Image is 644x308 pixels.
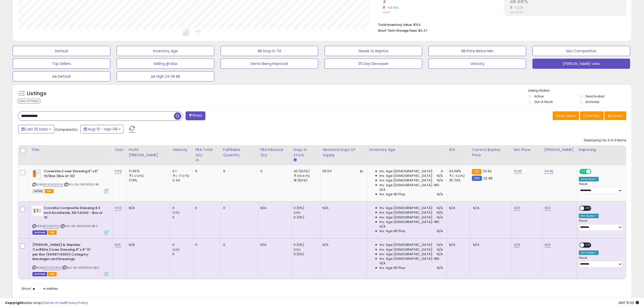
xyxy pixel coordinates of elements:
[43,300,65,305] a: Terms of Use
[62,266,99,270] span: | SKU: SN-59714300-BX.2
[48,230,57,235] span: FBA
[532,59,630,69] button: [PERSON_NAME] view
[380,183,440,187] span: Inv. Age [DEMOGRAPHIC_DATA]-180:
[437,178,443,183] span: N/A
[472,176,482,181] small: FBM
[294,252,320,256] div: 0 (0%)
[544,206,550,211] a: N/A
[294,211,301,215] small: (0%)
[117,71,214,81] button: AA High 24 HR BB
[5,300,24,305] strong: Copyright
[117,59,214,69] button: Selling @ Max
[380,210,433,215] span: Inv. Age [DEMOGRAPHIC_DATA]:
[544,147,575,152] div: [PERSON_NAME]
[115,242,121,247] a: N/A
[129,169,170,174] div: 17.45%
[32,169,43,179] img: 41hsGs+XJhL._SL40_.jpg
[115,169,122,174] a: 11.50
[380,174,433,178] span: Inv. Age [DEMOGRAPHIC_DATA]:
[260,147,289,158] div: FBA inbound Qty
[514,242,520,247] a: N/A
[88,127,117,132] span: Aug-10 - Sep-08
[437,192,443,197] span: N/A
[604,111,626,120] button: Actions
[172,215,193,220] div: 0
[176,174,189,178] small: (-77.27%)
[452,174,465,178] small: (-3.22%)
[45,189,53,193] span: FBA
[383,11,390,14] small: Prev: 8
[13,59,110,69] button: Top Sellers
[378,28,418,33] b: Short Term Storage Fees:
[437,210,443,215] span: N/A
[437,215,443,220] span: N/A
[380,178,433,183] span: Inv. Age [DEMOGRAPHIC_DATA]:
[579,214,599,218] div: Win BuyBox *
[32,206,109,234] div: ASIN:
[579,256,622,268] div: Preset:
[294,248,301,252] small: (0%)
[534,94,544,98] label: Active
[172,206,193,210] div: 0
[26,127,48,132] span: Last 30 Days
[514,147,540,152] div: Min Price
[532,46,630,56] button: Non Competitive
[579,250,599,255] div: Win BuyBox *
[418,28,427,33] span: $0.47
[325,59,422,69] button: 30 Day Decrease
[31,147,110,152] div: Title
[44,169,105,180] b: Coversite Cover Dressing 6" x 6" 10/Box (Box of 10)
[172,169,193,174] div: 0.1
[580,169,586,174] span: ON
[223,206,254,210] div: 0
[115,147,124,152] div: Cost
[449,169,470,174] div: 34.58%
[129,178,170,183] div: 17.9%
[223,243,254,247] div: 0
[294,206,320,210] div: 0 (0%)
[437,243,443,247] span: N/A
[129,243,166,247] div: N/A
[260,206,288,210] div: N/A
[32,189,44,193] span: All listings currently available for purchase on Amazon
[294,215,320,220] div: 0 (0%)
[172,243,193,247] div: 0
[580,111,604,120] button: Columns
[172,147,191,152] div: Velocity
[18,99,40,104] div: Clear All Filters
[514,206,520,211] a: N/A
[473,242,479,247] span: N/A
[584,206,592,211] span: OFF
[172,211,180,215] small: (0%)
[437,174,443,178] span: N/A
[583,113,599,118] span: Columns
[32,169,109,193] div: ASIN:
[32,243,94,263] b: [PERSON_NAME] & Nephew CovRSite Cover Dressing 6" x 6" 10 per Box (5459714300) Category: Bandages...
[294,147,318,158] div: Days In Stock
[43,224,60,228] a: B00KEETTOK
[60,224,98,228] span: | SKU: SN-59714300-BX.3
[380,243,433,247] span: Inv. Age [DEMOGRAPHIC_DATA]:
[483,169,492,174] span: 22.93
[579,182,622,194] div: Preset:
[380,229,406,233] span: Inv. Age 181 Plus:
[132,174,144,178] small: (-2.51%)
[449,147,468,152] div: ROI
[449,243,466,247] div: N/A
[172,178,193,183] div: 0.44
[534,100,553,104] label: Out of Stock
[584,243,592,247] span: OFF
[323,169,363,174] div: 56.50
[510,11,523,14] small: Prev: 35.73%
[43,266,61,270] a: B00CBYDPPU
[380,252,433,256] span: Inv. Age [DEMOGRAPHIC_DATA]:
[195,147,219,158] div: FBA Total Qty
[48,272,57,276] span: FBA
[294,169,320,174] div: 30 (100%)
[579,177,599,181] div: Amazon AI *
[483,176,493,181] span: 22.48
[579,147,624,152] div: Repricing
[380,224,386,229] span: N/A
[13,46,110,56] button: Default
[64,182,99,186] span: | SKU: SN-59714300-BX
